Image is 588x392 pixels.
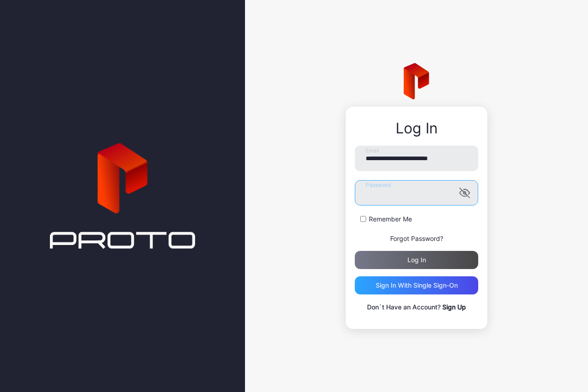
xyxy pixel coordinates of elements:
[355,180,478,206] input: Password
[355,251,478,269] button: Log in
[355,276,478,294] button: Sign in With Single Sign-On
[355,146,478,171] input: Email
[407,256,426,264] div: Log in
[390,235,443,242] a: Forgot Password?
[442,303,466,311] a: Sign Up
[355,120,478,137] div: Log In
[355,302,478,313] p: Don`t Have an Account?
[369,215,412,224] label: Remember Me
[376,282,458,289] div: Sign in With Single Sign-On
[459,187,470,198] button: Password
